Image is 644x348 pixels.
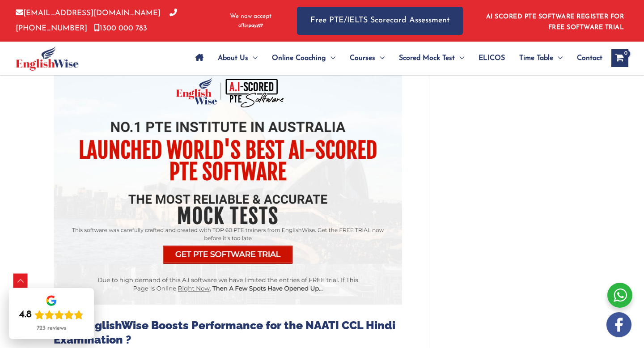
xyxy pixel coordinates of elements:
[611,49,628,67] a: View Shopping Cart, empty
[272,42,326,74] span: Online Coaching
[54,318,402,347] h2: How EnglishWise Boosts Performance for the NAATI CCL Hindi Examination ?
[16,46,79,71] img: cropped-ew-logo
[238,23,263,28] img: Afterpay-Logo
[265,42,343,74] a: Online CoachingMenu Toggle
[37,325,66,332] div: 723 reviews
[343,42,392,74] a: CoursesMenu Toggle
[297,7,463,35] a: Free PTE/IELTS Scorecard Assessment
[54,74,402,304] img: pte-institute.jpg
[375,42,385,74] span: Menu Toggle
[399,42,455,74] span: Scored Mock Test
[471,42,512,74] a: ELICOS
[211,42,265,74] a: About UsMenu Toggle
[519,42,553,74] span: Time Table
[486,13,624,31] a: AI SCORED PTE SOFTWARE REGISTER FOR FREE SOFTWARE TRIAL
[188,42,602,74] nav: Site Navigation: Main Menu
[350,42,375,74] span: Courses
[218,42,248,74] span: About Us
[512,42,570,74] a: Time TableMenu Toggle
[16,9,177,32] a: [PHONE_NUMBER]
[577,42,602,74] span: Contact
[248,42,258,74] span: Menu Toggle
[230,12,271,21] span: We now accept
[481,6,628,35] aside: Header Widget 1
[479,42,505,74] span: ELICOS
[326,42,335,74] span: Menu Toggle
[606,312,631,337] img: white-facebook.png
[19,309,84,321] div: Rating: 4.8 out of 5
[19,309,32,321] div: 4.8
[570,42,602,74] a: Contact
[16,9,161,17] a: [EMAIL_ADDRESS][DOMAIN_NAME]
[553,42,563,74] span: Menu Toggle
[392,42,471,74] a: Scored Mock TestMenu Toggle
[94,25,147,32] a: 1300 000 783
[455,42,464,74] span: Menu Toggle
